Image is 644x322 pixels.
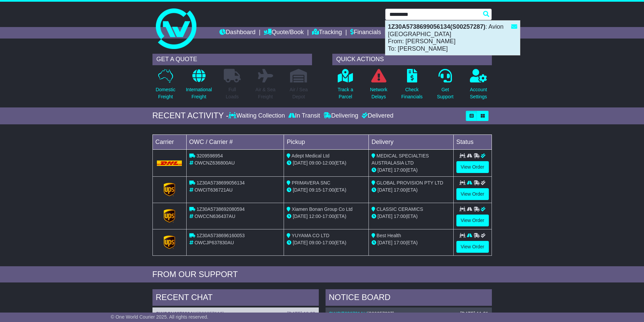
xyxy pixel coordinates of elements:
span: 09:00 [309,160,321,166]
span: [DATE] [293,187,308,193]
span: [DATE] [378,187,392,193]
a: Dashboard [219,27,256,39]
span: 09:00 [309,240,321,245]
span: 17:00 [394,167,406,173]
a: View Order [456,188,489,200]
strong: 1Z30A5738699056134(S00257287) [388,23,485,30]
div: [DATE] 10:23 [287,311,315,317]
a: GetSupport [436,69,454,104]
div: QUICK ACTIONS [332,54,492,65]
div: FROM OUR SUPPORT [152,270,492,279]
span: S00257110 [198,311,223,316]
a: View Order [456,241,489,253]
div: (ETA) [372,239,451,246]
span: [DATE] [293,214,308,219]
div: (ETA) [372,187,451,194]
span: 1Z30A5738699056134 [196,180,244,185]
div: GET A QUOTE [152,54,312,65]
div: [DATE] 11:31 [460,311,488,317]
div: Delivered [360,112,393,120]
div: In Transit [287,112,322,120]
div: ( ) [156,311,315,317]
a: Track aParcel [337,69,354,104]
a: DomesticFreight [155,69,175,104]
td: Delivery [368,134,453,149]
span: [DATE] [378,167,392,173]
span: 17:00 [394,240,406,245]
span: © One World Courier 2025. All rights reserved. [111,314,209,320]
div: - (ETA) [287,213,366,220]
a: OWCIT636721AU [329,311,367,316]
span: 3209598954 [196,153,223,158]
div: (ETA) [372,167,451,174]
span: S00257287 [368,311,393,316]
div: (ETA) [372,213,451,220]
span: GLOBAL PROVISION PTY LTD [377,180,443,185]
span: Best Health [377,233,401,238]
p: Track a Parcel [338,86,353,100]
span: Xiamen Bonan Group Co Ltd [292,206,353,212]
td: Pickup [284,134,369,149]
span: 1Z30A5738692080594 [196,206,244,212]
span: [DATE] [293,160,308,166]
a: View Order [456,161,489,173]
p: International Freight [186,86,212,100]
td: Status [453,134,492,149]
td: Carrier [152,134,186,149]
span: 17:00 [394,214,406,219]
span: 1Z30A5738696160053 [196,233,244,238]
span: 17:00 [323,214,334,219]
p: Air & Sea Freight [256,86,276,100]
div: - (ETA) [287,159,366,167]
span: [DATE] [378,240,392,245]
a: Tracking [312,27,342,39]
p: Air / Sea Depot [290,86,308,100]
a: InternationalFreight [186,69,212,104]
span: 12:00 [323,160,334,166]
p: Account Settings [470,86,487,100]
span: Adept Medical Ltd [291,153,329,158]
span: 17:00 [323,240,334,245]
p: Domestic Freight [156,86,175,100]
span: CLASSIC CERAMICS [377,206,423,212]
div: Waiting Collection [229,112,286,120]
p: Full Loads [224,86,241,100]
div: - (ETA) [287,239,366,246]
span: YUYAMA CO LTD [292,233,330,238]
img: GetCarrierServiceLogo [164,236,175,249]
a: Financials [350,27,381,39]
div: NOTICE BOARD [326,289,492,307]
span: 12:00 [309,214,321,219]
td: OWC / Carrier # [186,134,284,149]
p: Check Financials [401,86,423,100]
a: Quote/Book [264,27,304,39]
span: PRIMAVERA SNC [292,180,330,185]
p: Network Delays [370,86,387,100]
img: GetCarrierServiceLogo [164,183,175,196]
span: 17:00 [323,187,334,193]
span: [DATE] [378,214,392,219]
a: OWCCN637026AU [156,311,197,316]
div: RECENT ACTIVITY - [152,111,229,121]
img: DHL.png [157,160,182,166]
div: Delivering [322,112,360,120]
a: NetworkDelays [369,69,387,104]
span: 09:15 [309,187,321,193]
div: - (ETA) [287,187,366,194]
a: AccountSettings [470,69,487,104]
span: OWCIT636721AU [194,187,233,193]
div: RECENT CHAT [152,289,319,307]
p: Get Support [437,86,453,100]
span: [DATE] [293,240,308,245]
div: : Avion [GEOGRAPHIC_DATA] From: [PERSON_NAME] To: [PERSON_NAME] [385,21,520,55]
span: OWCJP637830AU [194,240,234,245]
img: GetCarrierServiceLogo [164,209,175,223]
div: ( ) [329,311,488,317]
span: MEDICAL SPECIALTIES AUSTRALASIA LTD [372,153,429,166]
span: OWCNZ636800AU [194,160,235,166]
a: CheckFinancials [401,69,423,104]
a: View Order [456,215,489,226]
span: OWCCN636437AU [194,214,235,219]
span: 17:00 [394,187,406,193]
